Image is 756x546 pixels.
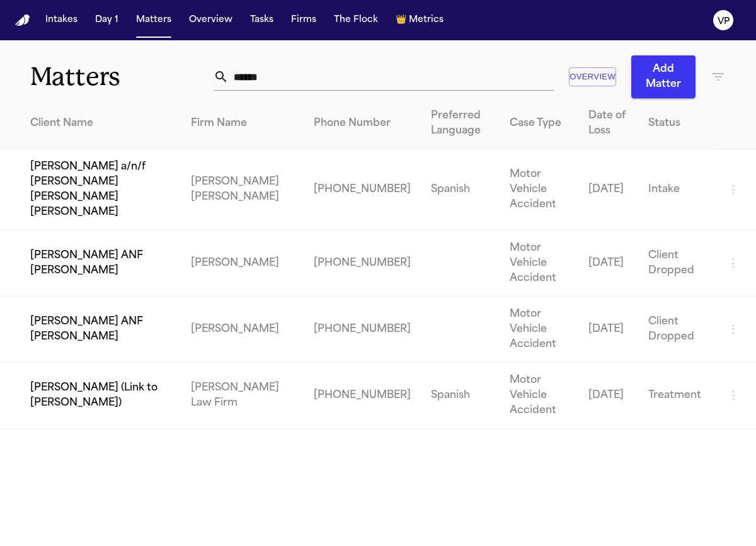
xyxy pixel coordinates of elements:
[578,230,638,297] td: [DATE]
[40,9,83,31] button: Intakes
[30,61,214,93] h1: Matters
[181,230,304,297] td: [PERSON_NAME]
[181,297,304,363] td: [PERSON_NAME]
[631,55,696,98] button: Add Matter
[588,108,628,139] div: Date of Loss
[30,116,171,131] div: Client Name
[638,363,716,429] td: Treatment
[391,9,449,31] button: crownMetrics
[286,9,321,31] button: Firms
[638,149,716,230] td: Intake
[500,230,578,297] td: Motor Vehicle Accident
[314,116,411,131] div: Phone Number
[15,14,30,26] img: Finch Logo
[329,9,383,31] button: The Flock
[638,297,716,363] td: Client Dropped
[304,297,421,363] td: [PHONE_NUMBER]
[638,230,716,297] td: Client Dropped
[304,230,421,297] td: [PHONE_NUMBER]
[15,14,30,26] a: Home
[131,9,176,31] button: Matters
[500,149,578,230] td: Motor Vehicle Accident
[500,297,578,363] td: Motor Vehicle Accident
[304,149,421,230] td: [PHONE_NUMBER]
[431,108,490,139] div: Preferred Language
[569,67,616,87] button: Overview
[648,116,706,131] div: Status
[421,363,500,429] td: Spanish
[500,363,578,429] td: Motor Vehicle Accident
[181,149,304,230] td: [PERSON_NAME] [PERSON_NAME]
[191,116,294,131] div: Firm Name
[510,116,568,131] div: Case Type
[421,149,500,230] td: Spanish
[184,9,238,31] button: Overview
[304,363,421,429] td: [PHONE_NUMBER]
[578,297,638,363] td: [DATE]
[181,363,304,429] td: [PERSON_NAME] Law Firm
[578,149,638,230] td: [DATE]
[245,9,278,31] button: Tasks
[578,363,638,429] td: [DATE]
[90,9,123,31] button: Day 1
